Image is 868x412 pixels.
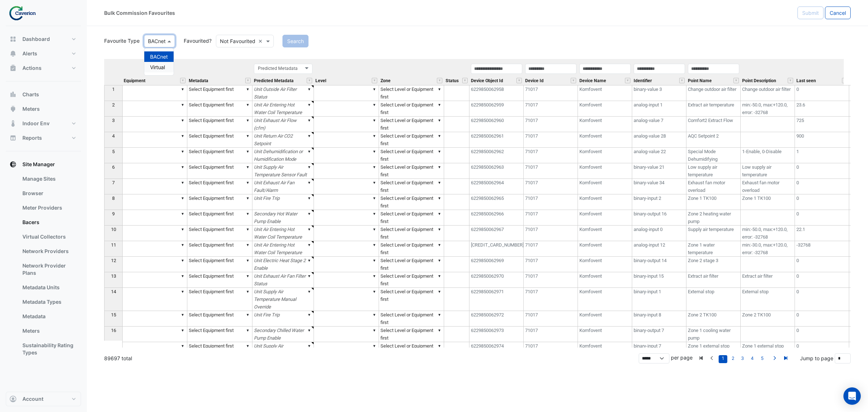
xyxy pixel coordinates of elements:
[371,85,377,93] div: ▼
[686,226,741,241] td: Supply air temperature
[6,102,81,116] button: Meters
[578,257,632,272] td: Komfovent
[187,163,252,179] td: Select Equipment first
[379,257,444,272] td: Select Level or Equipment first
[306,241,312,249] div: ▼
[524,132,578,148] td: 71017
[187,85,252,101] td: Select Equipment first
[9,35,17,43] app-icon: Dashboard
[179,37,212,45] label: Favourited?
[379,272,444,288] td: Select Level or Equipment first
[180,148,186,155] div: ▼
[469,132,524,148] td: 6229850062961
[728,355,737,363] a: 2
[719,355,727,363] a: 1
[686,311,741,327] td: Zone 2 TK100
[17,186,81,201] a: Browser
[379,163,444,179] td: Select Level or Equipment first
[180,194,186,202] div: ▼
[371,101,377,109] div: ▼
[437,163,442,171] div: ▼
[6,87,81,102] button: Charts
[187,327,252,342] td: Select Equipment first
[825,7,851,19] button: Cancel
[252,179,314,194] td: Unit Exhaust Air Fan Fault/Alarm
[187,226,252,241] td: Select Equipment first
[245,132,251,140] div: ▼
[524,327,578,342] td: 71017
[380,79,391,83] span: Zone
[469,210,524,226] td: 6229850062966
[578,226,632,241] td: Komfovent
[524,179,578,194] td: 71017
[524,101,578,117] td: 71017
[180,117,186,124] div: ▼
[104,9,175,17] div: Bulk Commission Favourites
[795,163,849,179] td: 0
[187,342,252,365] td: Select Equipment first
[371,194,377,202] div: ▼
[741,163,795,179] td: Low supply air temperature
[524,288,578,311] td: 71017
[187,210,252,226] td: Select Equipment first
[306,226,312,233] div: ▼
[795,311,849,327] td: 0
[471,79,503,83] span: Device Object Id
[634,79,652,83] span: Identifier
[795,272,849,288] td: 0
[437,179,442,186] div: ▼
[524,210,578,226] td: 71017
[469,288,524,311] td: 6229850062971
[252,226,314,241] td: Unit Air Entering Hot Water Coil Temperature
[252,288,314,311] td: Unit Supply Air Temperature Manual Override
[252,241,314,257] td: Unit Air Entering Hot Water Coil Temperature
[795,342,849,365] td: 0
[524,194,578,210] td: 71017
[252,85,314,101] td: Unit Outside Air Filter Status
[100,37,140,45] label: Favourite Type
[112,164,115,170] span: 6
[379,327,444,342] td: Select Level or Equipment first
[795,226,849,241] td: 22.1
[371,226,377,233] div: ▼
[437,148,442,155] div: ▼
[830,10,846,16] span: Cancel
[187,241,252,257] td: Select Equipment first
[632,210,686,226] td: binary-output 16
[686,342,741,365] td: Zone 1 external stop
[252,101,314,117] td: Unit Air Entering Hot Water Coil Temperature
[748,355,757,363] a: 4
[632,132,686,148] td: analog-value 28
[6,46,81,61] button: Alerts
[741,288,795,311] td: External stop
[187,117,252,132] td: Select Equipment first
[379,132,444,148] td: Select Level or Equipment first
[187,148,252,163] td: Select Equipment first
[578,342,632,365] td: Komfovent
[252,132,314,148] td: Unit Return Air CO2 Setpoint
[245,210,251,218] div: ▼
[9,64,17,72] app-icon: Actions
[379,85,444,101] td: Select Level or Equipment first
[769,354,780,363] a: Next
[469,163,524,179] td: 6229850062963
[245,148,251,155] div: ▼
[524,226,578,241] td: 71017
[187,179,252,194] td: Select Equipment first
[578,132,632,148] td: Komfovent
[6,157,81,172] button: Site Manager
[9,120,17,127] app-icon: Indoor Env
[578,311,632,327] td: Komfovent
[379,342,444,365] td: Select Level or Equipment first
[469,327,524,342] td: 6229850062973
[379,210,444,226] td: Select Level or Equipment first
[379,288,444,311] td: Select Level or Equipment first
[686,163,741,179] td: Low supply air temperature
[741,241,795,257] td: min:-30.0, max:+120.0, error: -32768
[180,163,186,171] div: ▼
[686,327,741,342] td: Zone 1 cooling water pump
[632,241,686,257] td: analog-input 12
[578,101,632,117] td: Komfovent
[437,85,442,93] div: ▼
[437,194,442,202] div: ▼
